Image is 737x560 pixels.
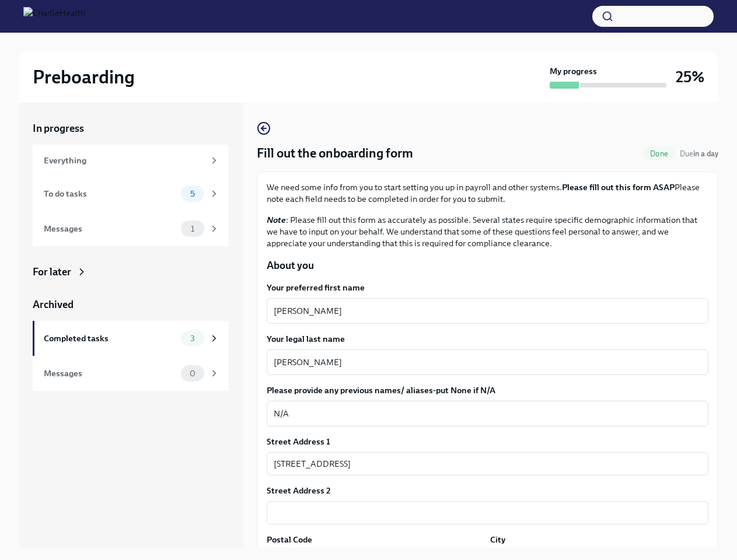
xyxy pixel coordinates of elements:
[267,534,312,545] label: Postal Code
[33,176,229,211] a: To do tasks5
[33,65,135,89] h2: Preboarding
[183,190,202,198] span: 5
[183,334,202,343] span: 3
[274,355,701,369] textarea: [PERSON_NAME]
[680,148,718,159] span: August 17th, 2025 06:00
[33,121,229,135] a: In progress
[184,225,201,233] span: 1
[183,369,202,378] span: 0
[23,7,85,26] img: CharlieHealth
[33,321,229,356] a: Completed tasks3
[33,356,229,391] a: Messages0
[550,65,597,77] strong: My progress
[267,485,331,496] label: Street Address 2
[676,66,704,87] h3: 25%
[693,149,718,158] strong: in a day
[680,149,718,158] span: Due
[562,182,675,192] strong: Please fill out this form ASAP
[643,149,675,158] span: Done
[267,282,708,293] label: Your preferred first name
[267,258,708,272] p: About you
[274,407,701,421] textarea: N/A
[44,222,176,235] div: Messages
[267,215,286,225] strong: Note
[33,211,229,246] a: Messages1
[274,304,701,318] textarea: [PERSON_NAME]
[33,265,229,279] a: For later
[44,187,176,200] div: To do tasks
[33,145,229,176] a: Everything
[267,181,708,205] p: We need some info from you to start setting you up in payroll and other systems. Please note each...
[44,154,204,167] div: Everything
[33,265,71,279] div: For later
[267,436,330,447] label: Street Address 1
[33,297,229,311] a: Archived
[257,145,413,162] h4: Fill out the onboarding form
[44,332,176,345] div: Completed tasks
[267,384,708,396] label: Please provide any previous names/ aliases-put None if N/A
[490,534,505,545] label: City
[267,333,708,345] label: Your legal last name
[267,214,708,249] p: : Please fill out this form as accurately as possible. Several states require specific demographi...
[44,367,176,380] div: Messages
